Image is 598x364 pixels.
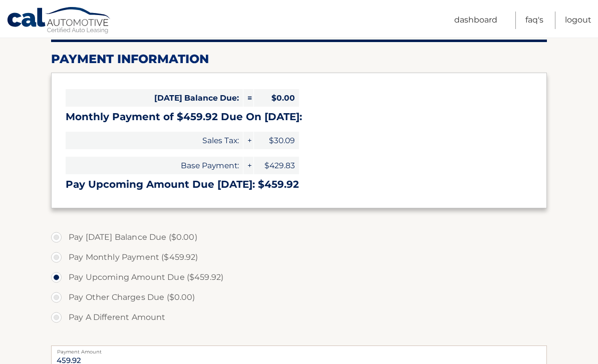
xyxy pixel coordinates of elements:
[66,89,243,107] span: [DATE] Balance Due:
[51,345,547,353] label: Payment Amount
[51,52,547,67] h2: Payment Information
[7,7,112,36] a: Cal Automotive
[454,12,497,29] a: Dashboard
[51,307,547,327] label: Pay A Different Amount
[565,12,591,29] a: Logout
[66,178,532,191] h3: Pay Upcoming Amount Due [DATE]: $459.92
[243,89,253,107] span: =
[254,157,299,174] span: $429.83
[51,267,547,287] label: Pay Upcoming Amount Due ($459.92)
[51,287,547,307] label: Pay Other Charges Due ($0.00)
[66,111,532,123] h3: Monthly Payment of $459.92 Due On [DATE]:
[254,132,299,149] span: $30.09
[243,132,253,149] span: +
[525,12,543,29] a: FAQ's
[51,227,547,247] label: Pay [DATE] Balance Due ($0.00)
[254,89,299,107] span: $0.00
[51,247,547,267] label: Pay Monthly Payment ($459.92)
[243,157,253,174] span: +
[66,157,243,174] span: Base Payment:
[66,132,243,149] span: Sales Tax:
